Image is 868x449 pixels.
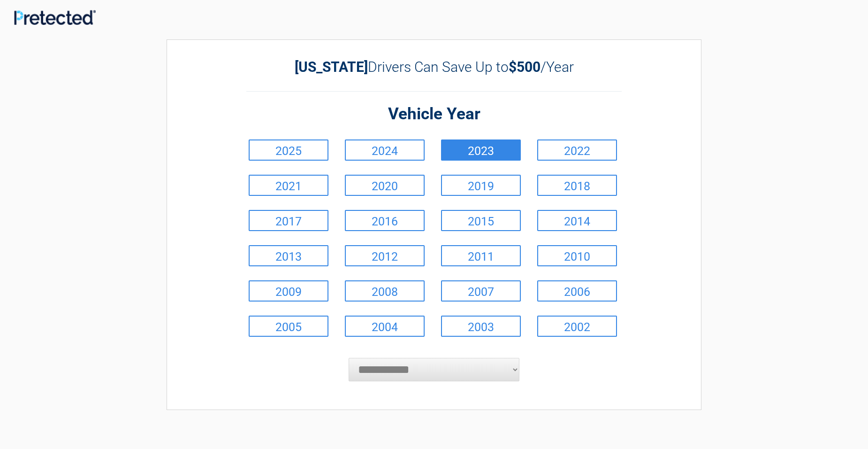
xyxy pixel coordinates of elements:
a: 2009 [249,280,328,302]
a: 2008 [345,280,425,302]
a: 2021 [249,175,328,196]
a: 2011 [441,245,521,266]
a: 2018 [537,175,617,196]
a: 2007 [441,280,521,302]
a: 2024 [345,139,425,161]
a: 2013 [249,245,328,266]
h2: Drivers Can Save Up to /Year [246,59,622,75]
a: 2004 [345,316,425,337]
b: [US_STATE] [295,59,368,75]
a: 2015 [441,210,521,231]
a: 2025 [249,139,328,161]
a: 2005 [249,316,328,337]
a: 2010 [537,245,617,266]
a: 2012 [345,245,425,266]
a: 2006 [537,280,617,302]
a: 2002 [537,316,617,337]
a: 2017 [249,210,328,231]
a: 2020 [345,175,425,196]
b: $500 [509,59,541,75]
h2: Vehicle Year [246,103,622,125]
img: Main Logo [14,10,96,25]
a: 2003 [441,316,521,337]
a: 2014 [537,210,617,231]
a: 2019 [441,175,521,196]
a: 2023 [441,139,521,161]
a: 2022 [537,139,617,161]
a: 2016 [345,210,425,231]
